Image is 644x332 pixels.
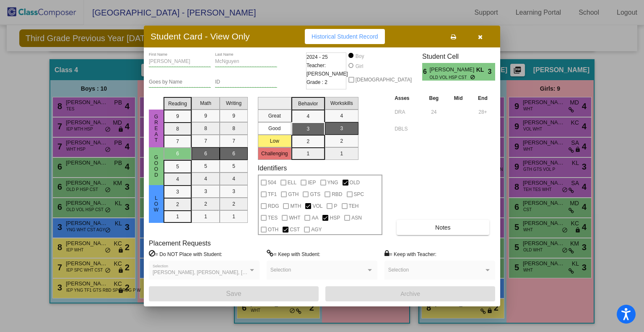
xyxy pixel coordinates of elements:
input: assessment [395,123,419,135]
span: YNG [327,178,338,188]
h3: Student Card - View Only [151,31,250,42]
th: Mid [446,94,470,103]
span: TF1 [268,189,277,199]
span: VOL [312,201,322,211]
input: goes by name [149,79,211,85]
span: IEP [308,178,316,188]
label: = Do NOT Place with Student: [149,250,222,258]
th: Beg [421,94,446,103]
span: RDG [268,201,279,211]
label: = Keep with Student: [267,250,320,258]
span: Save [226,290,241,297]
span: Grade : 2 [306,78,327,86]
button: Archive [325,286,495,301]
span: WHT [289,213,300,223]
span: TES [268,213,278,223]
span: 3 [488,67,495,77]
span: OTH [268,225,278,235]
span: OLD VOL HSP CST [429,74,470,81]
span: ASN [351,213,362,223]
span: P [334,201,337,211]
span: GTH [288,189,299,199]
span: RBD [332,189,342,199]
span: [PERSON_NAME], [PERSON_NAME], [PERSON_NAME], [PERSON_NAME] [153,269,327,275]
th: End [470,94,495,103]
span: MTH [290,201,301,211]
span: AGY [311,225,322,235]
h3: Student Cell [422,52,495,60]
label: Placement Requests [149,239,211,247]
span: 504 [268,178,276,188]
span: Great [153,114,160,143]
span: SPC [354,189,364,199]
span: OLD [350,178,360,188]
button: Save [149,286,319,301]
div: Girl [355,63,364,70]
span: Good [153,154,160,178]
span: GTS [310,189,320,199]
th: Asses [392,94,421,103]
span: 2024 - 25 [306,53,328,61]
span: CST [290,225,300,235]
label: = Keep with Teacher: [384,250,436,258]
button: Historical Student Record [305,29,385,44]
span: AA [312,213,318,223]
span: Archive [400,290,420,297]
span: HSP [330,213,340,223]
span: [DEMOGRAPHIC_DATA] [356,75,412,85]
span: 6 [422,67,429,77]
span: Notes [435,224,451,231]
input: assessment [395,106,419,118]
label: Identifiers [258,164,287,172]
span: ELL [288,178,296,188]
span: [PERSON_NAME] [429,65,476,74]
span: TEH [349,201,359,211]
div: Boy [355,52,364,60]
button: Notes [397,220,489,235]
span: Historical Student Record [312,33,378,40]
span: Teacher: [PERSON_NAME] [306,61,348,78]
span: KL [476,65,488,74]
span: Low [153,195,160,213]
